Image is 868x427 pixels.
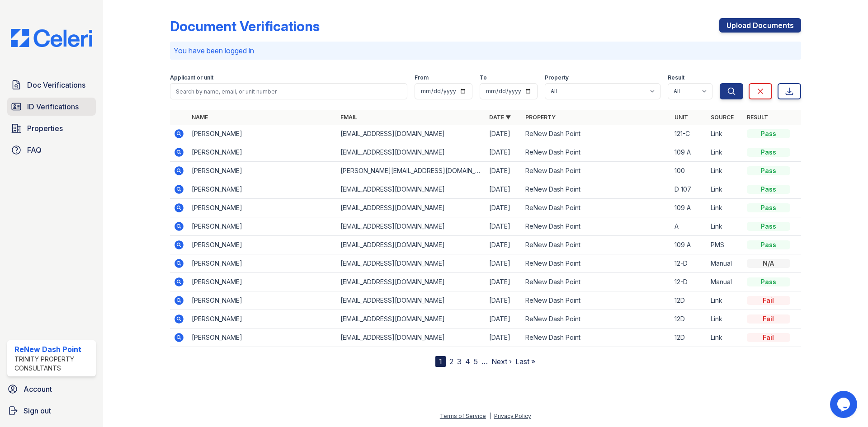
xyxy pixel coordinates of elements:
td: [EMAIL_ADDRESS][DOMAIN_NAME] [337,254,486,273]
a: Upload Documents [719,18,801,33]
td: [PERSON_NAME] [188,143,337,162]
td: [EMAIL_ADDRESS][DOMAIN_NAME] [337,310,486,328]
a: ID Verifications [7,98,96,116]
td: [EMAIL_ADDRESS][DOMAIN_NAME] [337,328,486,347]
td: Link [707,310,743,328]
span: Account [24,384,52,394]
div: 1 [435,356,446,367]
td: ReNew Dash Point [522,199,670,217]
a: Name [192,114,208,121]
p: You have been logged in [174,45,797,56]
td: D 107 [671,180,707,199]
div: Pass [747,148,790,157]
td: [PERSON_NAME] [188,291,337,310]
td: ReNew Dash Point [522,236,670,254]
span: Properties [27,123,63,134]
div: Pass [747,277,790,286]
td: [DATE] [486,310,522,328]
td: Link [707,125,743,143]
input: Search by name, email, or unit number [170,83,407,99]
td: [PERSON_NAME] [188,273,337,291]
a: Property [525,114,556,121]
td: Link [707,217,743,236]
td: ReNew Dash Point [522,291,670,310]
span: FAQ [27,145,42,155]
td: 12D [671,291,707,310]
td: Link [707,143,743,162]
td: ReNew Dash Point [522,254,670,273]
td: 100 [671,162,707,180]
td: A [671,217,707,236]
td: 12-D [671,254,707,273]
a: 5 [474,357,478,366]
td: ReNew Dash Point [522,217,670,236]
td: [PERSON_NAME] [188,180,337,199]
td: [DATE] [486,217,522,236]
td: [PERSON_NAME] [188,217,337,236]
td: ReNew Dash Point [522,310,670,328]
a: Result [747,114,768,121]
label: Result [668,74,684,81]
td: 12D [671,310,707,328]
td: 109 A [671,143,707,162]
label: To [480,74,487,81]
a: 4 [465,357,470,366]
a: Terms of Service [440,413,486,419]
span: Doc Verifications [27,80,85,90]
div: Pass [747,240,790,249]
div: Document Verifications [170,18,320,34]
td: [DATE] [486,273,522,291]
td: [DATE] [486,125,522,143]
span: … [481,356,488,367]
td: [DATE] [486,180,522,199]
label: Applicant or unit [170,74,213,81]
span: ID Verifications [27,101,79,112]
td: [DATE] [486,291,522,310]
td: ReNew Dash Point [522,273,670,291]
td: Link [707,180,743,199]
td: ReNew Dash Point [522,143,670,162]
a: Sign out [4,402,99,420]
td: [EMAIL_ADDRESS][DOMAIN_NAME] [337,217,486,236]
div: Fail [747,314,790,324]
a: Source [711,114,734,121]
td: Manual [707,273,743,291]
a: FAQ [7,141,96,159]
td: PMS [707,236,743,254]
td: [EMAIL_ADDRESS][DOMAIN_NAME] [337,125,486,143]
td: 109 A [671,236,707,254]
td: [EMAIL_ADDRESS][DOMAIN_NAME] [337,143,486,162]
iframe: chat widget [830,391,859,418]
td: ReNew Dash Point [522,125,670,143]
td: [DATE] [486,254,522,273]
a: Doc Verifications [7,76,96,94]
div: N/A [747,259,790,268]
a: Account [4,380,99,398]
div: Fail [747,296,790,305]
span: Sign out [24,405,51,416]
td: ReNew Dash Point [522,328,670,347]
a: Unit [675,114,688,121]
div: Pass [747,222,790,231]
div: ReNew Dash Point [14,344,92,355]
a: 2 [449,357,453,366]
td: ReNew Dash Point [522,180,670,199]
td: [DATE] [486,143,522,162]
td: [PERSON_NAME] [188,125,337,143]
div: | [489,413,491,419]
a: Date ▼ [489,114,511,121]
td: [DATE] [486,328,522,347]
div: Trinity Property Consultants [14,355,92,373]
a: Last » [515,357,535,366]
td: [PERSON_NAME] [188,254,337,273]
td: [PERSON_NAME] [188,236,337,254]
td: 121-C [671,125,707,143]
td: Link [707,162,743,180]
td: Link [707,199,743,217]
div: Pass [747,203,790,212]
div: Pass [747,129,790,138]
div: Pass [747,185,790,194]
td: [PERSON_NAME][EMAIL_ADDRESS][DOMAIN_NAME] [337,162,486,180]
td: Link [707,291,743,310]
